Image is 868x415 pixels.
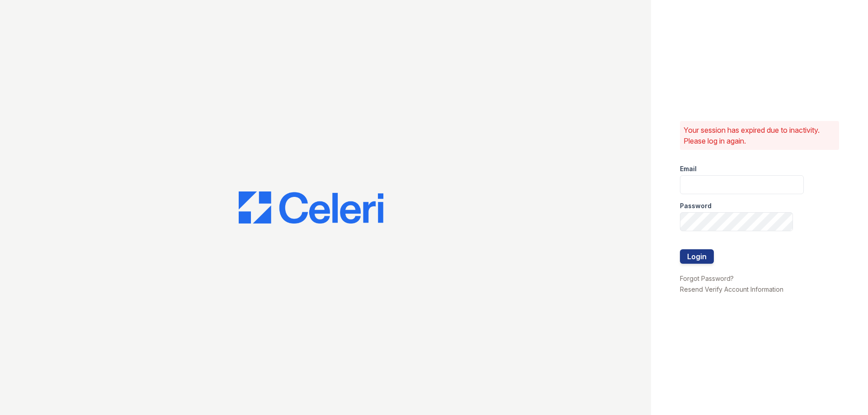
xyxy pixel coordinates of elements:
[680,249,714,264] button: Login
[239,191,383,224] img: CE_Logo_Blue-a8612792a0a2168367f1c8372b55b34899dd931a85d93a1a3d3e32e68fde9ad4.png
[680,164,697,173] label: Email
[684,125,835,146] p: Your session has expired due to inactivity. Please log in again.
[680,201,712,210] label: Password
[680,275,734,282] a: Forgot Password?
[680,285,783,293] a: Resend Verify Account Information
